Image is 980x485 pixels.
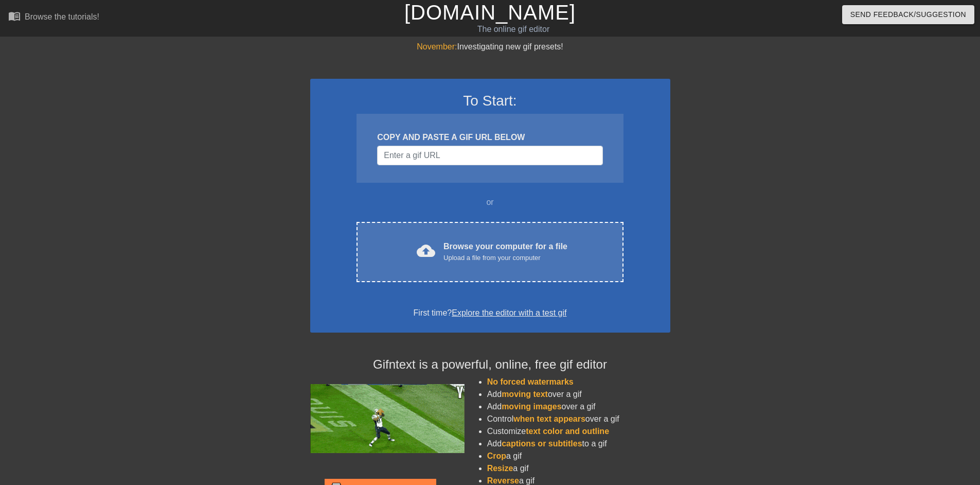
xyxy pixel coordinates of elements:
[377,131,602,144] div: COPY AND PASTE A GIF URL BELOW
[850,8,966,21] span: Send Feedback/Suggestion
[513,414,585,423] span: when text appears
[487,476,519,485] span: Reverse
[404,1,576,24] a: [DOMAIN_NAME]
[324,307,657,319] div: First time?
[502,402,561,411] span: moving images
[8,10,21,22] span: menu_book
[487,388,670,401] li: Add over a gif
[487,425,670,438] li: Customize
[25,12,99,21] div: Browse the tutorials!
[443,240,567,263] div: Browse your computer for a file
[310,41,670,53] div: Investigating new gif presets!
[487,464,513,473] span: Resize
[526,427,609,436] span: text color and outline
[487,450,670,462] li: a gif
[417,42,457,51] span: November:
[324,92,657,110] h3: To Start:
[487,377,574,386] span: No forced watermarks
[417,241,435,260] span: cloud_upload
[502,390,548,399] span: moving text
[8,10,99,26] a: Browse the tutorials!
[443,253,567,263] div: Upload a file from your computer
[487,462,670,475] li: a gif
[487,438,670,450] li: Add to a gif
[487,452,506,460] span: Crop
[332,23,695,36] div: The online gif editor
[487,401,670,413] li: Add over a gif
[502,439,582,448] span: captions or subtitles
[487,413,670,425] li: Control over a gif
[452,308,566,317] a: Explore the editor with a test gif
[310,384,465,453] img: football_small.gif
[377,146,602,165] input: Username
[842,5,974,24] button: Send Feedback/Suggestion
[337,196,644,209] div: or
[310,357,670,372] h4: Gifntext is a powerful, online, free gif editor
